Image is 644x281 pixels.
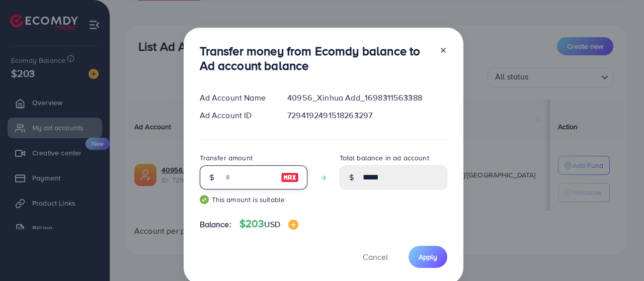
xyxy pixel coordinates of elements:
img: guide [200,195,209,204]
div: 7294192491518263297 [279,110,455,121]
span: Balance: [200,219,231,230]
span: Apply [419,252,437,262]
h4: $203 [239,218,298,230]
small: This amount is suitable [200,195,307,205]
div: 40956_Xinhua Add_1698311563388 [279,92,455,104]
iframe: Chat [601,236,636,273]
span: Cancel [363,251,388,262]
label: Transfer amount [200,153,253,163]
img: image [288,220,298,230]
label: Total balance in ad account [340,153,429,163]
button: Apply [409,246,447,267]
div: Ad Account Name [192,92,280,104]
span: USD [264,219,280,230]
img: image [281,171,299,183]
h3: Transfer money from Ecomdy balance to Ad account balance [200,44,431,73]
div: Ad Account ID [192,110,280,121]
button: Cancel [350,246,400,267]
